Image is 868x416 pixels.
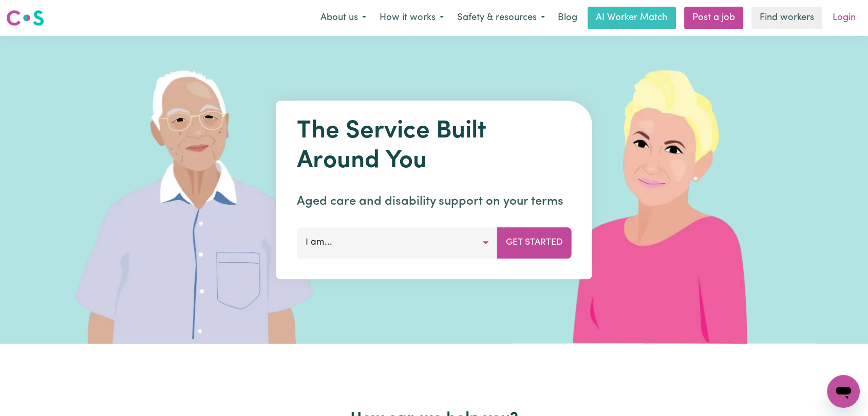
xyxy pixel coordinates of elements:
[450,7,552,29] button: Safety & resources
[588,7,676,29] a: AI Worker Match
[297,227,498,258] button: I am...
[373,7,450,29] button: How it works
[827,375,860,408] iframe: Button to launch messaging window
[297,117,572,176] h1: The Service Built Around You
[751,7,822,29] a: Find workers
[6,6,44,30] a: Careseekers logo
[826,7,862,29] a: Login
[297,192,572,211] p: Aged care and disability support on your terms
[552,7,583,29] a: Blog
[6,9,44,27] img: Careseekers logo
[314,7,373,29] button: About us
[684,7,743,29] a: Post a job
[497,227,572,258] button: Get Started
